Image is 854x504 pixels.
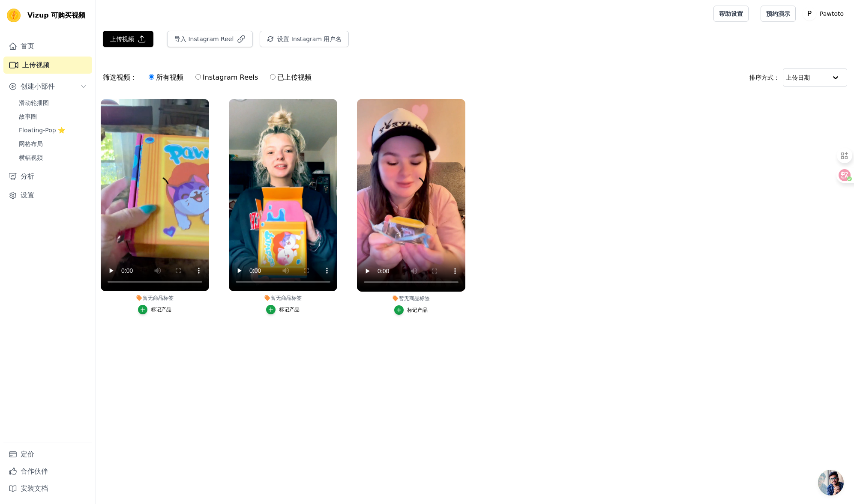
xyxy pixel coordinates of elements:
[195,72,258,83] label: Instagram Reels
[103,31,153,47] button: 上传视频
[3,463,92,480] a: 合作伙伴
[818,470,844,495] div: Open chat
[3,168,92,185] a: 分析
[399,295,430,301] font: 暂无商品标签
[270,74,276,80] input: 已上传视频
[27,11,85,19] font: Vizup 可购买视频
[110,36,134,42] font: 上传视频
[167,31,253,47] button: 导入 Instagram Reel
[103,73,137,81] font: 筛选视频：
[149,74,154,80] input: 所有视频
[21,450,34,458] font: 定价
[14,110,92,122] a: 故事圈
[151,307,171,313] font: 标记产品
[21,467,48,475] font: 合作伙伴
[14,138,92,150] a: 网格布局
[138,305,171,314] button: 标记产品
[803,6,847,21] button: P Pawtoto
[19,113,37,120] font: 故事圈
[3,57,92,74] a: 上传视频
[761,6,796,22] a: 预约演示
[266,305,300,314] button: 标记产品
[143,295,174,301] font: 暂无商品标签
[21,42,34,50] font: 首页
[19,140,43,147] font: 网格布局
[19,154,43,161] font: 横幅视频
[749,74,779,81] font: 排序方式：
[174,36,234,42] font: 导入 Instagram Reel
[3,38,92,55] a: 首页
[271,295,302,301] font: 暂无商品标签
[19,126,65,134] span: Floating-Pop ⭐
[713,6,749,22] a: 帮助设置
[156,73,183,81] font: 所有视频
[14,97,92,109] a: 滑动轮播图
[21,484,48,492] font: 安装文档
[816,6,847,21] p: Pawtoto
[21,82,55,90] font: 创建小部件
[3,480,92,497] a: 安装文档
[3,187,92,204] a: 设置
[21,191,34,199] font: 设置
[394,305,428,315] button: 标记产品
[195,74,201,80] input: Instagram Reels
[407,307,428,313] font: 标记产品
[14,152,92,164] a: 横幅视频
[277,73,312,81] font: 已上传视频
[3,446,92,463] a: 定价
[14,124,92,136] a: Floating-Pop ⭐
[7,9,21,22] img: Vizup
[719,10,743,17] font: 帮助设置
[22,61,50,69] font: 上传视频
[21,172,34,180] font: 分析
[19,99,49,106] font: 滑动轮播图
[807,9,812,18] text: P
[277,36,342,42] font: 设置 Instagram 用户名
[766,10,790,17] font: 预约演示
[279,307,300,313] font: 标记产品
[3,78,92,95] button: 创建小部件
[260,31,349,47] button: 设置 Instagram 用户名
